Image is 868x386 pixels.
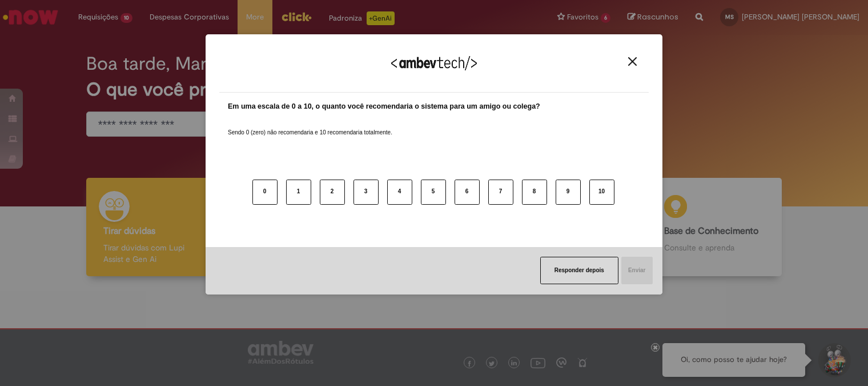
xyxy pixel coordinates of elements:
[387,180,412,205] button: 4
[391,56,477,70] img: Logo Ambevtech
[589,180,614,205] button: 10
[286,180,311,205] button: 1
[522,180,547,205] button: 8
[353,180,379,205] button: 3
[540,257,618,284] button: Responder depois
[488,180,513,205] button: 7
[421,180,446,205] button: 5
[625,57,640,66] button: Close
[556,180,581,205] button: 9
[320,180,345,205] button: 2
[628,57,637,66] img: Close
[252,180,278,205] button: 0
[455,180,480,205] button: 6
[228,101,540,112] label: Em uma escala de 0 a 10, o quanto você recomendaria o sistema para um amigo ou colega?
[228,115,392,137] label: Sendo 0 (zero) não recomendaria e 10 recomendaria totalmente.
